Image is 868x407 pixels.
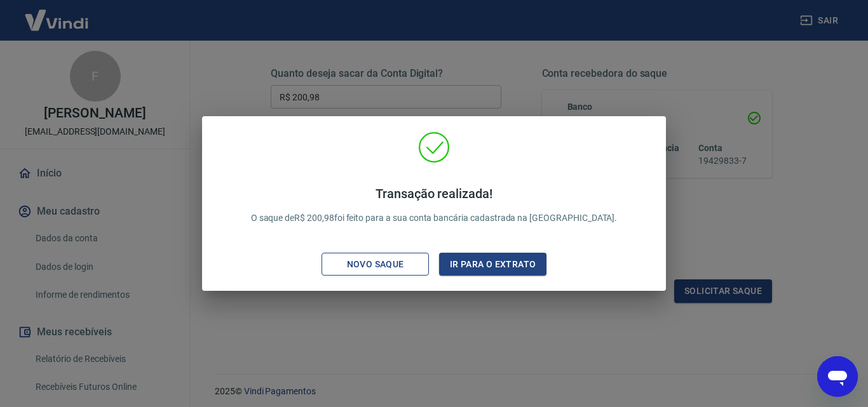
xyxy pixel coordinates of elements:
[439,253,546,276] button: Ir para o extrato
[817,356,858,397] iframe: Botão para abrir a janela de mensagens
[322,253,429,276] button: Novo saque
[251,186,618,225] p: O saque de R$ 200,98 foi feito para a sua conta bancária cadastrada na [GEOGRAPHIC_DATA].
[332,257,419,272] div: Novo saque
[251,186,618,201] h4: Transação realizada!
